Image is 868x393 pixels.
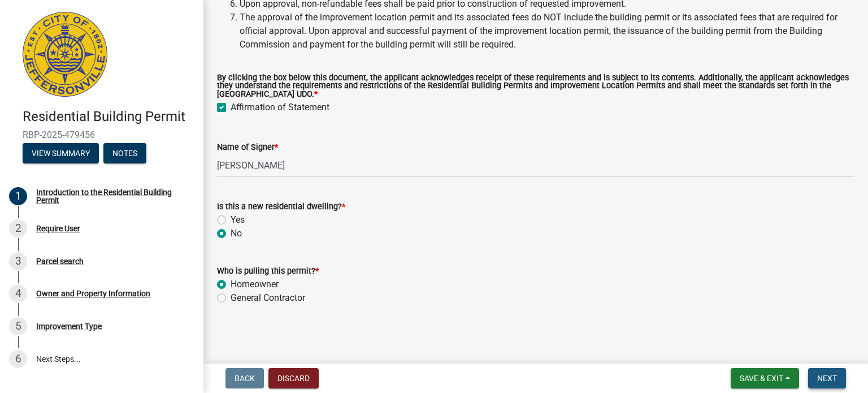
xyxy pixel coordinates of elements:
[103,143,146,163] button: Notes
[231,101,329,114] label: Affirmation of Statement
[9,284,27,303] div: 4
[23,109,194,125] h4: Residential Building Permit
[9,350,27,368] div: 6
[36,188,185,204] div: Introduction to the Residential Building Permit
[231,278,279,291] label: Homeowner
[231,213,245,227] label: Yes
[217,203,345,211] label: Is this a new residential dwelling?
[217,144,278,152] label: Name of Signer
[23,149,99,158] wm-modal-confirm: Summary
[36,257,84,265] div: Parcel search
[9,252,27,270] div: 3
[9,187,27,205] div: 1
[23,12,107,97] img: City of Jeffersonville, Indiana
[217,267,319,275] label: Who is pulling this permit?
[36,290,150,297] div: Owner and Property Information
[225,368,264,388] button: Back
[231,227,242,240] label: No
[740,374,783,383] span: Save & Exit
[23,143,99,163] button: View Summary
[36,322,102,330] div: Improvement Type
[235,374,255,383] span: Back
[731,368,799,388] button: Save & Exit
[36,224,80,232] div: Require User
[817,374,837,383] span: Next
[240,11,854,51] li: The approval of the improvement location permit and its associated fees do NOT include the buildi...
[23,129,181,140] span: RBP-2025-479456
[9,317,27,335] div: 5
[217,74,854,98] label: By clicking the box below this document, the applicant acknowledges receipt of these requirements...
[103,149,146,158] wm-modal-confirm: Notes
[808,368,846,388] button: Next
[231,291,305,305] label: General Contractor
[9,219,27,237] div: 2
[268,368,319,388] button: Discard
